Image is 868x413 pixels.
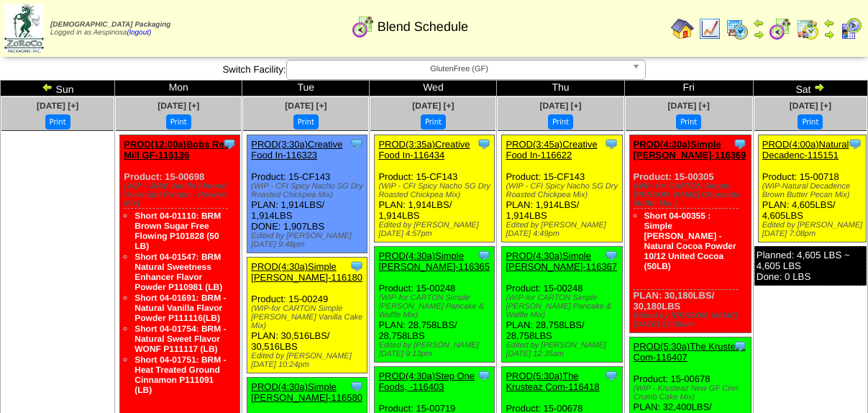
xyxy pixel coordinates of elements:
[733,137,747,151] img: Tooltip
[506,250,617,272] a: PROD(4:30a)Simple [PERSON_NAME]-116367
[1,81,115,96] td: Sun
[790,101,831,111] a: [DATE] [+]
[412,101,454,111] a: [DATE] [+]
[222,137,237,151] img: Tooltip
[753,81,867,96] td: Sat
[375,135,495,242] div: Product: 15-CF143 PLAN: 1,914LBS / 1,914LBS
[251,261,362,283] a: PROD(4:30a)Simple [PERSON_NAME]-116180
[134,293,226,323] a: Short 04-01691: BRM - Natural Vanilla Flavor Powder P111116(LB)
[753,17,764,29] img: arrowleft.gif
[548,114,573,130] button: Print
[604,248,618,263] img: Tooltip
[352,15,375,38] img: calendarblend.gif
[634,139,746,160] a: PROD(4:30a)Simple [PERSON_NAME]-116369
[251,139,342,160] a: PROD(3:30a)Creative Food In-116323
[134,252,222,292] a: Short 04-01547: BRM Natural Sweetness Enhancer Flavor Powder P110981 (LB)
[477,137,491,151] img: Tooltip
[378,341,494,358] div: Edited by [PERSON_NAME] [DATE] 9:13pm
[813,81,825,93] img: arrowright.gif
[634,312,751,329] div: Edited by [PERSON_NAME] [DATE] 12:35am
[37,101,78,111] a: [DATE] [+]
[698,17,721,40] img: line_graph.gif
[754,246,867,286] div: Planned: 4,605 LBS ~ 4,605 LBS Done: 0 LBS
[124,182,239,208] div: (WIP – BRM Vanilla Almond Overnight Protein - Powder Mix)
[539,101,581,111] a: [DATE] [+]
[769,17,792,40] img: calendarblend.gif
[624,81,753,96] td: Fri
[477,248,491,263] img: Tooltip
[762,221,866,238] div: Edited by [PERSON_NAME] [DATE] 7:08pm
[796,17,819,40] img: calendarinout.gif
[50,21,170,37] span: Logged in as Aespinosa
[134,355,226,395] a: Short 04-01751: BRM - Heat Treated Ground Cinnamon P111091 (LB)
[50,21,170,29] span: [DEMOGRAPHIC_DATA] Packaging
[644,211,736,271] a: Short 04-00355 : Simple [PERSON_NAME] - Natural Cocoa Powder 10/12 United Cocoa (50LB)
[378,19,468,35] span: Blend Schedule
[251,182,367,199] div: (WIP - CFI Spicy Nacho SG Dry Roasted Chickpea Mix)
[823,17,835,29] img: arrowleft.gif
[350,137,364,151] img: Tooltip
[370,81,497,96] td: Wed
[350,259,364,273] img: Tooltip
[251,381,362,403] a: PROD(4:30a)Simple [PERSON_NAME]-116580
[251,352,367,369] div: Edited by [PERSON_NAME] [DATE] 10:24pm
[293,114,319,130] button: Print
[477,368,491,383] img: Tooltip
[115,81,242,96] td: Mon
[506,182,621,199] div: (WIP - CFI Spicy Nacho SG Dry Roasted Chickpea Mix)
[350,379,364,394] img: Tooltip
[293,60,626,78] span: GlutenFree (GF)
[134,211,221,251] a: Short 04-01110: BRM Brown Sugar Free Flowing P101828 (50 LB)
[497,81,624,96] td: Thu
[247,258,367,373] div: Product: 15-00249 PLAN: 30,516LBS / 30,516LBS
[134,324,226,354] a: Short 04-01754: BRM - Natural Sweet Flavor WONF P111117 (LB)
[798,114,823,130] button: Print
[676,114,701,130] button: Print
[502,247,622,363] div: Product: 15-00248 PLAN: 28,758LBS / 28,758LBS
[848,137,862,151] img: Tooltip
[634,182,751,208] div: (WIP- for CARTON Simple [PERSON_NAME] Chocolate Muffin Mix )
[378,371,475,392] a: PROD(4:30a)Step One Foods, -116403
[823,29,835,40] img: arrowright.gif
[285,101,326,111] a: [DATE] [+]
[378,221,494,238] div: Edited by [PERSON_NAME] [DATE] 4:57pm
[242,81,370,96] td: Tue
[758,135,866,242] div: Product: 15-00718 PLAN: 4,605LBS / 4,605LBS
[378,139,470,160] a: PROD(3:35a)Creative Food In-116434
[124,139,229,160] a: PROD(12:00a)Bobs Red Mill GF-116136
[4,4,44,53] img: zoroco-logo-small.webp
[753,29,764,40] img: arrowright.gif
[247,135,367,253] div: Product: 15-CF143 PLAN: 1,914LBS / 1,914LBS DONE: 1,907LBS
[251,304,367,330] div: (WIP-for CARTON Simple [PERSON_NAME] Vanilla Cake Mix)
[634,384,751,401] div: (WIP - Krusteaz New GF Cinn Crumb Cake Mix)
[506,139,597,160] a: PROD(3:45a)Creative Food In-116622
[839,17,862,40] img: calendarcustomer.gif
[762,139,849,160] a: PROD(4:00a)Natural Decadenc-115151
[506,221,621,238] div: Edited by [PERSON_NAME] [DATE] 4:49pm
[668,101,710,111] a: [DATE] [+]
[506,371,599,392] a: PROD(5:30a)The Krusteaz Com-116418
[604,137,618,151] img: Tooltip
[378,250,490,272] a: PROD(4:30a)Simple [PERSON_NAME]-116365
[378,294,494,319] div: (WIP-for CARTON Simple [PERSON_NAME] Pancake & Waffle Mix)
[421,114,446,130] button: Print
[375,247,495,363] div: Product: 15-00248 PLAN: 28,758LBS / 28,758LBS
[506,341,621,358] div: Edited by [PERSON_NAME] [DATE] 12:35am
[726,17,749,40] img: calendarprod.gif
[634,341,746,363] a: PROD(5:30a)The Krusteaz Com-116407
[733,339,747,353] img: Tooltip
[506,294,621,319] div: (WIP-for CARTON Simple [PERSON_NAME] Pancake & Waffle Mix)
[378,182,494,199] div: (WIP - CFI Spicy Nacho SG Dry Roasted Chickpea Mix)
[629,135,751,333] div: Product: 15-00305 PLAN: 30,180LBS / 30,180LBS
[604,368,618,383] img: Tooltip
[127,29,151,37] a: (logout)
[157,101,199,111] a: [DATE] [+]
[502,135,622,242] div: Product: 15-CF143 PLAN: 1,914LBS / 1,914LBS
